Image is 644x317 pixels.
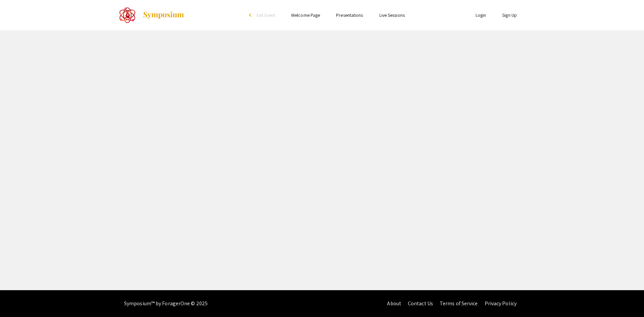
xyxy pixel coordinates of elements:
[143,11,184,19] img: Symposium by ForagerOne
[119,7,184,23] a: The 2022 CoorsTek Denver Metro Regional Science and Engineering Fair
[124,290,208,317] div: Symposium™ by ForagerOne © 2025
[119,7,136,23] img: The 2022 CoorsTek Denver Metro Regional Science and Engineering Fair
[291,12,320,18] a: Welcome Page
[387,300,401,307] a: About
[249,13,253,17] div: arrow_back_ios
[440,300,478,307] a: Terms of Service
[502,12,517,18] a: Sign Up
[485,300,517,307] a: Privacy Policy
[336,12,363,18] a: Presentations
[379,12,405,18] a: Live Sessions
[257,12,275,18] span: Exit Event
[408,300,433,307] a: Contact Us
[476,12,486,18] a: Login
